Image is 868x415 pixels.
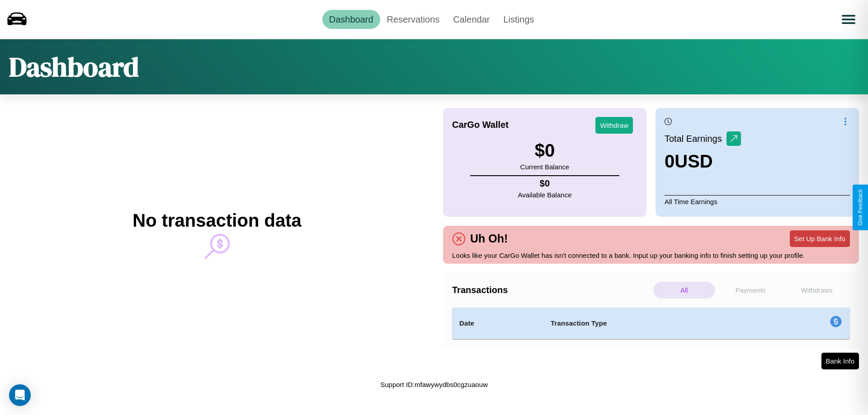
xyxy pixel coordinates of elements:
[518,178,572,189] h4: $ 0
[595,117,633,134] button: Withdraw
[551,318,756,329] h4: Transaction Type
[665,195,850,208] p: All Time Earnings
[836,7,861,32] button: Open menu
[452,308,850,339] table: simple table
[459,318,536,329] h4: Date
[665,151,741,172] h3: 0 USD
[446,10,496,29] a: Calendar
[9,384,31,406] div: Open Intercom Messenger
[720,282,782,298] p: Payments
[380,378,488,391] p: Support ID: mfawywydbs0cgzuaouw
[520,161,569,173] p: Current Balance
[821,353,859,369] button: Bank Info
[452,249,850,261] p: Looks like your CarGo Wallet has isn't connected to a bank. Input up your banking info to finish ...
[466,232,512,245] h4: Uh Oh!
[322,10,380,29] a: Dashboard
[790,230,850,247] button: Set Up Bank Info
[380,10,447,29] a: Reservations
[132,210,301,231] h2: No transaction data
[653,282,715,298] p: All
[452,120,509,130] h4: CarGo Wallet
[786,282,848,298] p: Withdraws
[518,189,572,201] p: Available Balance
[520,140,569,161] h3: $ 0
[496,10,541,29] a: Listings
[9,48,139,85] h1: Dashboard
[665,131,726,147] p: Total Earnings
[452,285,651,295] h4: Transactions
[857,189,863,226] div: Give Feedback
